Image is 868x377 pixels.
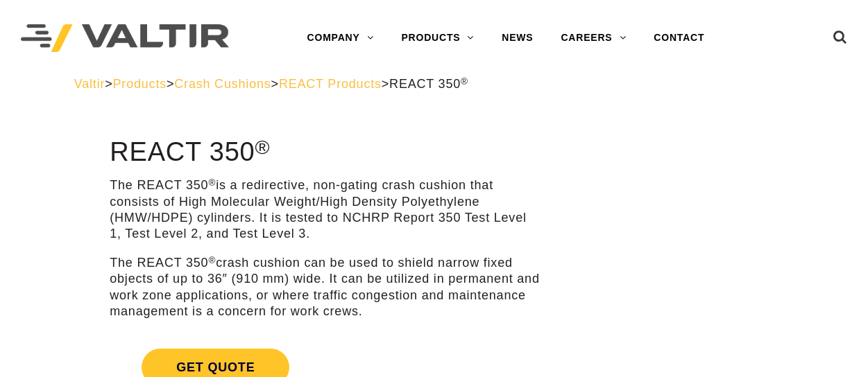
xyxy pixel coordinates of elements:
[110,177,541,243] p: The REACT 350 is a redirective, non-gating crash cushion that consists of High Molecular Weight/H...
[293,24,388,52] a: COMPANY
[208,177,216,188] sup: ®
[110,138,541,167] h1: REACT 350
[110,255,541,320] p: The REACT 350 crash cushion can be used to shield narrow fixed objects of up to 36″ (910 mm) wide...
[208,255,216,265] sup: ®
[74,76,794,92] div: > > > >
[547,24,640,52] a: CAREERS
[488,24,547,52] a: NEWS
[21,24,229,53] img: Valtir
[74,77,105,91] a: Valtir
[461,76,468,87] sup: ®
[174,77,271,91] a: Crash Cushions
[255,136,271,158] sup: ®
[387,24,488,52] a: PRODUCTS
[113,77,167,91] a: Products
[279,77,382,91] a: REACT Products
[640,24,718,52] a: CONTACT
[389,77,468,91] span: REACT 350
